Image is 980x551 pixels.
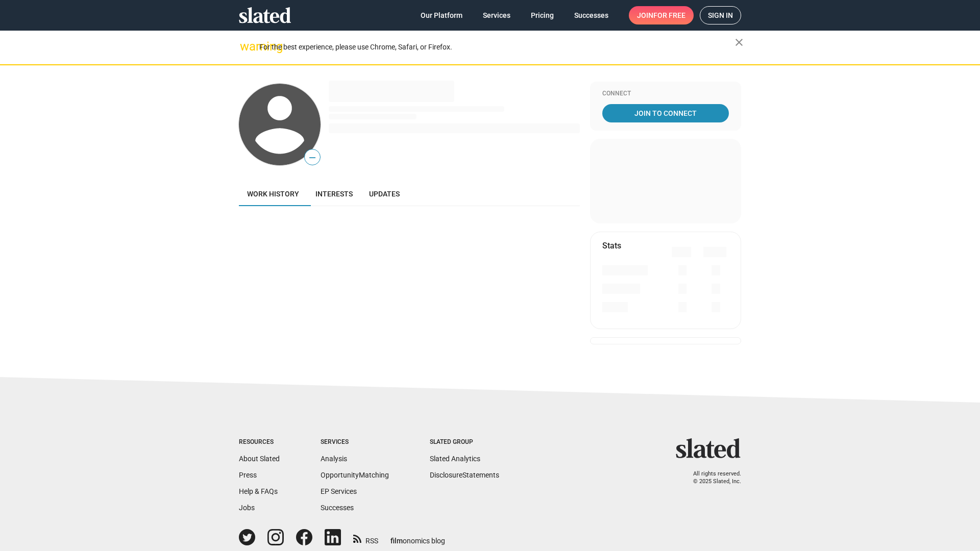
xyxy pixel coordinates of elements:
a: Interests [307,182,361,206]
a: Joinfor free [629,6,694,24]
div: Resources [239,438,280,446]
span: for free [653,6,685,24]
span: Join [637,6,685,24]
a: About Slated [239,455,280,463]
span: Work history [247,190,299,198]
div: Connect [602,90,729,98]
span: Pricing [531,6,554,24]
a: Updates [361,182,408,206]
a: Pricing [523,6,562,24]
span: Our Platform [421,6,462,24]
mat-icon: close [733,36,745,48]
a: OpportunityMatching [321,471,389,479]
a: filmonomics blog [390,528,445,546]
span: film [390,537,403,545]
div: Services [321,438,389,446]
a: RSS [353,530,378,546]
span: Interests [315,190,353,198]
div: For the best experience, please use Chrome, Safari, or Firefox. [259,40,735,54]
span: Join To Connect [604,104,727,122]
a: EP Services [321,487,357,495]
span: Sign in [708,7,733,24]
span: Services [483,6,510,24]
span: Successes [574,6,608,24]
a: Successes [321,504,354,512]
a: Sign in [700,6,741,24]
a: Slated Analytics [430,455,480,463]
mat-icon: warning [240,40,252,53]
mat-card-title: Stats [602,240,621,251]
div: Slated Group [430,438,499,446]
a: Our Platform [412,6,471,24]
a: Analysis [321,455,347,463]
a: Successes [566,6,617,24]
a: Press [239,471,257,479]
a: Jobs [239,504,255,512]
a: DisclosureStatements [430,471,499,479]
span: Updates [369,190,400,198]
a: Services [475,6,519,24]
a: Work history [239,182,307,206]
a: Join To Connect [602,104,729,122]
span: — [305,151,320,164]
p: All rights reserved. © 2025 Slated, Inc. [682,470,741,485]
a: Help & FAQs [239,487,278,495]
